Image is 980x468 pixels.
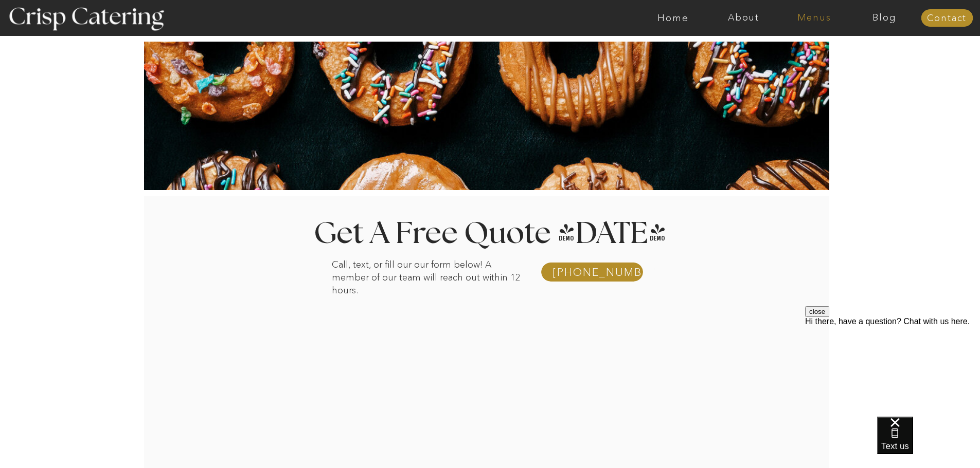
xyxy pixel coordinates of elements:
[805,306,980,429] iframe: podium webchat widget prompt
[553,267,634,278] a: [PHONE_NUMBER]
[779,13,849,23] a: Menus
[332,258,527,268] p: Call, text, or fill our our form below! A member of our team will reach out within 12 hours.
[287,219,693,249] h1: Get A Free Quote [DATE]
[921,13,973,24] a: Contact
[849,13,920,23] a: Blog
[877,417,980,468] iframe: podium webchat widget bubble
[708,13,779,23] a: About
[638,13,708,23] a: Home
